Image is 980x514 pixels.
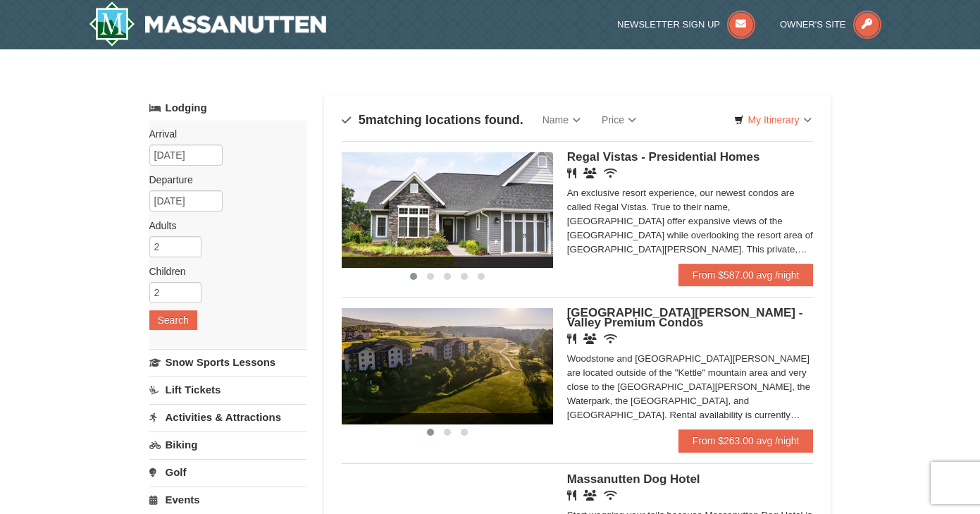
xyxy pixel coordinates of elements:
[567,168,576,178] i: Restaurant
[149,219,296,233] label: Adults
[149,459,306,485] a: Golf
[591,106,647,134] a: Price
[149,349,306,375] a: Snow Sports Lessons
[149,310,197,330] button: Search
[149,377,306,403] a: Lift Tickets
[532,106,591,134] a: Name
[567,490,576,501] i: Restaurant
[617,19,720,30] span: Newsletter Sign Up
[149,404,306,430] a: Activities & Attractions
[567,472,700,486] span: Massanutten Dog Hotel
[725,109,820,130] a: My Itinerary
[89,1,327,47] a: Massanutten Resort
[678,429,814,452] a: From $263.00 avg /night
[583,168,597,178] i: Banquet Facilities
[617,19,755,30] a: Newsletter Sign Up
[567,306,803,329] span: [GEOGRAPHIC_DATA][PERSON_NAME] - Valley Premium Condos
[149,173,296,187] label: Departure
[149,127,296,141] label: Arrival
[567,334,576,344] i: Restaurant
[583,490,597,501] i: Banquet Facilities
[89,1,327,47] img: Massanutten Resort Logo
[604,334,617,344] i: Wireless Internet (free)
[567,352,814,422] div: Woodstone and [GEOGRAPHIC_DATA][PERSON_NAME] are located outside of the "Kettle" mountain area an...
[604,490,617,501] i: Wireless Internet (free)
[149,264,296,279] label: Children
[678,264,814,286] a: From $587.00 avg /night
[567,150,760,164] span: Regal Vistas - Presidential Homes
[567,186,814,257] div: An exclusive resort experience, our newest condos are called Regal Vistas. True to their name, [G...
[583,334,597,344] i: Banquet Facilities
[149,487,306,513] a: Events
[780,19,881,30] a: Owner's Site
[604,168,617,178] i: Wireless Internet (free)
[149,432,306,458] a: Biking
[149,95,306,121] a: Lodging
[780,19,846,30] span: Owner's Site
